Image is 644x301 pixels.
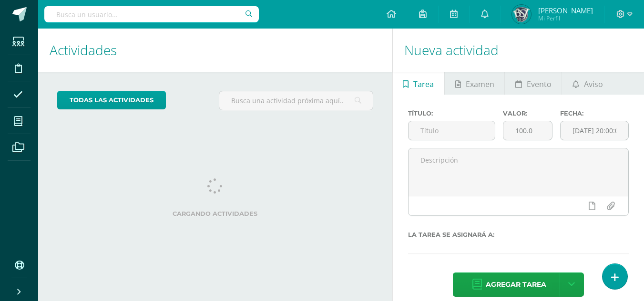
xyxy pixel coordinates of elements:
label: Valor: [503,110,552,117]
a: Examen [445,72,504,95]
span: Aviso [584,73,603,96]
input: Título [409,121,495,140]
span: Agregar tarea [486,273,546,296]
span: Mi Perfil [538,14,593,22]
a: Aviso [562,72,613,95]
a: Evento [505,72,562,95]
input: Busca un usuario... [44,6,259,22]
label: Cargando actividades [57,210,373,217]
span: Examen [466,73,494,96]
input: Puntos máximos [503,121,552,140]
span: Evento [527,73,552,96]
span: [PERSON_NAME] [538,6,593,15]
input: Busca una actividad próxima aquí... [219,91,372,110]
input: Fecha de entrega [561,121,628,140]
a: todas las Actividades [57,91,166,109]
h1: Actividades [50,29,381,72]
label: Fecha: [560,110,629,117]
label: La tarea se asignará a: [408,231,629,238]
label: Título: [408,110,496,117]
h1: Nueva actividad [404,29,633,72]
span: Tarea [413,73,434,96]
img: 065dfccafff6cc22795d8c7af1ef8873.png [512,5,531,24]
a: Tarea [393,72,444,95]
